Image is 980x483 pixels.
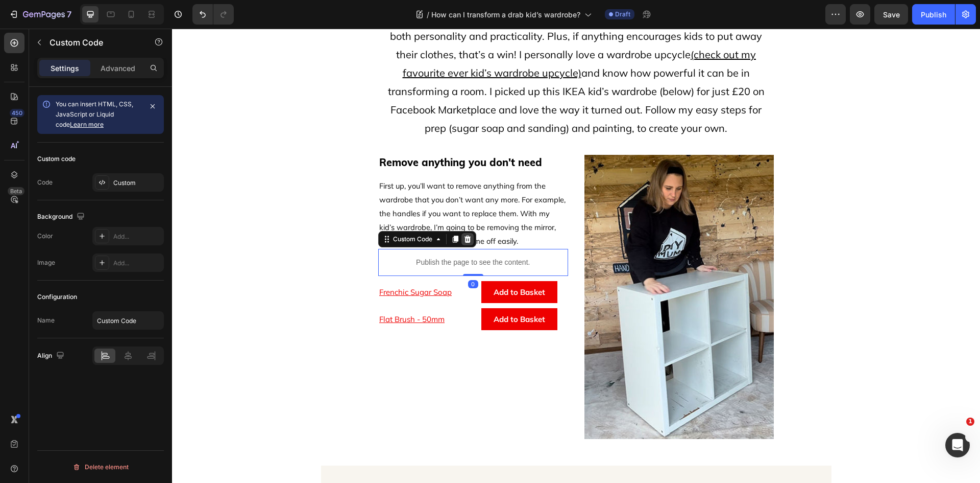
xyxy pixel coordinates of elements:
div: Delete element [72,461,129,473]
button: Publish [912,4,955,25]
div: Beta [8,187,24,195]
a: Frenchic Sugar Soap [206,258,293,270]
span: How can I transform a drab kid’s wardrobe? [431,9,580,20]
span: 1 [966,418,974,426]
span: You can insert HTML, CSS, JavaScript or Liquid code [56,100,133,128]
div: 0 [296,251,306,260]
div: Configuration [37,292,77,302]
div: Add... [113,232,161,241]
p: Advanced [101,63,135,74]
div: Align [37,349,66,363]
iframe: Intercom live chat [945,433,970,457]
button: Add to Basket [309,280,385,302]
div: 450 [10,109,24,117]
h2: Remove anything you don't need [206,126,396,142]
button: Add to Basket [309,252,385,274]
a: Learn more [70,121,104,128]
div: Image [37,258,55,267]
button: Delete element [37,459,164,475]
a: Flat Brush - 50mm [206,285,293,297]
div: Background [37,210,87,224]
button: Save [874,4,908,25]
p: Settings [51,63,79,74]
p: 7 [67,8,71,20]
iframe: Design area [172,29,980,483]
div: Color [37,232,53,241]
h2: Get rid of dirt and grime [406,453,659,469]
div: Undo/Redo [192,4,234,25]
div: Custom code [37,154,76,164]
div: Add to Basket [322,257,373,270]
div: Custom [113,178,161,188]
div: Publish [921,9,946,20]
button: 7 [4,4,76,25]
span: Save [883,10,900,19]
span: First up, you’ll want to remove anything from the wardrobe that you don’t want any more. For exam... [207,152,394,217]
p: Publish the page to see the content. [206,228,396,239]
div: Name [37,316,55,325]
span: Draft [615,10,630,19]
p: Custom Code [50,36,136,49]
div: Custom Code [219,206,262,215]
span: / [427,9,429,20]
div: Code [37,178,53,187]
div: Add to Basket [322,284,373,297]
div: Add... [113,259,161,268]
img: gempages_550029493247411397-20fc72b3-3b8e-424e-a755-97ea51dd04ff.jpg [412,126,602,410]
